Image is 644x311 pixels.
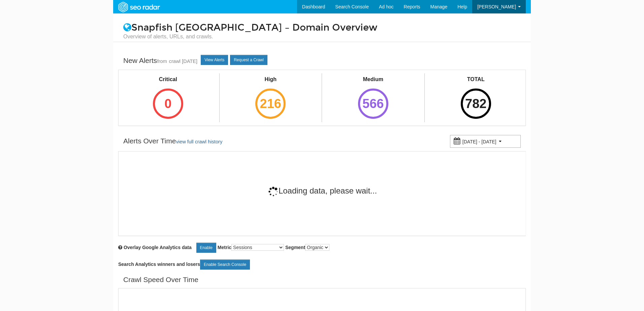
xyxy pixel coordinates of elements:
div: TOTAL [455,76,497,83]
span: Loading data, please wait... [268,186,377,195]
label: Search Analytics winners and losers [118,260,250,270]
div: Alerts Over Time [123,136,222,147]
div: High [249,76,292,83]
div: 566 [358,89,388,119]
a: view full crawl history [176,139,222,144]
a: View Alerts [201,55,228,65]
label: Segment [285,244,329,251]
span: Overlay chart with Google Analytics data [124,245,192,250]
div: Medium [352,76,394,83]
div: Crawl Speed Over Time [123,275,198,285]
span: [PERSON_NAME] [477,4,516,9]
img: 11-4dc14fe5df68d2ae899e237faf9264d6df02605dd655368cb856cd6ce75c7573.gif [268,186,279,197]
div: New Alerts [123,56,197,66]
div: 782 [461,89,491,119]
div: Critical [147,76,189,83]
a: Request a Crawl [230,55,267,65]
span: Ad hoc [379,4,394,9]
a: Enable [196,243,216,253]
small: Overview of alerts, URLs, and crawls. [123,33,521,40]
span: Search Console [335,4,369,9]
span: Help [457,4,467,9]
div: 0 [153,89,183,119]
span: Reports [404,4,420,9]
label: Metric [218,244,284,251]
small: [DATE] - [DATE] [462,139,496,144]
a: crawl [DATE] [169,59,198,64]
img: SEORadar [116,1,162,13]
small: from [157,59,167,64]
h1: Snapfish [GEOGRAPHIC_DATA] – Domain Overview [118,23,526,40]
select: Metric [231,244,284,251]
span: Manage [430,4,448,9]
select: Segment [305,244,329,251]
a: Enable Search Console [200,260,250,270]
div: 216 [255,89,286,119]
